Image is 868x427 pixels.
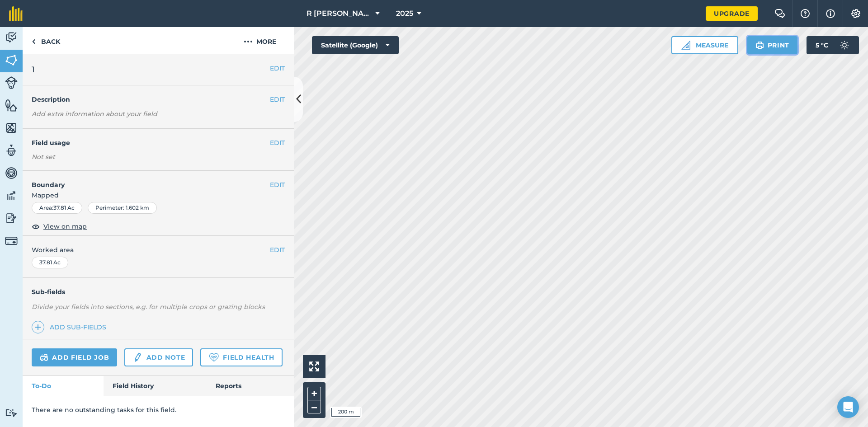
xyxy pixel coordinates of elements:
a: Add note [124,348,193,366]
img: svg+xml;base64,PD94bWwgdmVyc2lvbj0iMS4wIiBlbmNvZGluZz0idXRmLTgiPz4KPCEtLSBHZW5lcmF0b3I6IEFkb2JlIE... [5,211,18,225]
a: Field Health [200,348,282,366]
span: 1 [32,63,35,76]
em: Divide your fields into sections, e.g. for multiple crops or grazing blocks [32,303,265,311]
img: Four arrows, one pointing top left, one top right, one bottom right and the last bottom left [309,361,319,371]
img: fieldmargin Logo [9,6,23,21]
a: Upgrade [706,6,758,21]
button: Satellite (Google) [312,36,399,54]
img: svg+xml;base64,PHN2ZyB4bWxucz0iaHR0cDovL3d3dy53My5vcmcvMjAwMC9zdmciIHdpZHRoPSI5IiBoZWlnaHQ9IjI0Ii... [32,36,36,47]
img: svg+xml;base64,PD94bWwgdmVyc2lvbj0iMS4wIiBlbmNvZGluZz0idXRmLTgiPz4KPCEtLSBHZW5lcmF0b3I6IEFkb2JlIE... [5,31,18,44]
span: 5 ° C [816,36,828,54]
img: svg+xml;base64,PD94bWwgdmVyc2lvbj0iMS4wIiBlbmNvZGluZz0idXRmLTgiPz4KPCEtLSBHZW5lcmF0b3I6IEFkb2JlIE... [132,352,142,363]
img: svg+xml;base64,PHN2ZyB4bWxucz0iaHR0cDovL3d3dy53My5vcmcvMjAwMC9zdmciIHdpZHRoPSIyMCIgaGVpZ2h0PSIyNC... [244,36,253,47]
img: svg+xml;base64,PD94bWwgdmVyc2lvbj0iMS4wIiBlbmNvZGluZz0idXRmLTgiPz4KPCEtLSBHZW5lcmF0b3I6IEFkb2JlIE... [835,36,854,54]
div: Perimeter : 1.602 km [88,202,157,214]
p: There are no outstanding tasks for this field. [32,405,285,415]
span: Mapped [23,190,294,200]
img: A question mark icon [800,9,811,18]
button: More [226,27,294,54]
img: svg+xml;base64,PHN2ZyB4bWxucz0iaHR0cDovL3d3dy53My5vcmcvMjAwMC9zdmciIHdpZHRoPSI1NiIgaGVpZ2h0PSI2MC... [5,121,18,135]
img: svg+xml;base64,PHN2ZyB4bWxucz0iaHR0cDovL3d3dy53My5vcmcvMjAwMC9zdmciIHdpZHRoPSIxNCIgaGVpZ2h0PSIyNC... [35,322,41,333]
img: svg+xml;base64,PHN2ZyB4bWxucz0iaHR0cDovL3d3dy53My5vcmcvMjAwMC9zdmciIHdpZHRoPSIxOCIgaGVpZ2h0PSIyNC... [32,221,40,232]
img: Two speech bubbles overlapping with the left bubble in the forefront [774,9,785,18]
img: svg+xml;base64,PD94bWwgdmVyc2lvbj0iMS4wIiBlbmNvZGluZz0idXRmLTgiPz4KPCEtLSBHZW5lcmF0b3I6IEFkb2JlIE... [5,144,18,157]
img: Ruler icon [681,41,690,50]
button: EDIT [270,245,285,255]
div: Open Intercom Messenger [837,396,859,418]
button: Print [747,36,798,54]
em: Add extra information about your field [32,110,157,118]
a: Field History [104,376,206,396]
a: Reports [207,376,294,396]
img: svg+xml;base64,PHN2ZyB4bWxucz0iaHR0cDovL3d3dy53My5vcmcvMjAwMC9zdmciIHdpZHRoPSI1NiIgaGVpZ2h0PSI2MC... [5,53,18,67]
button: EDIT [270,94,285,104]
button: – [307,400,321,413]
h4: Field usage [32,138,270,148]
img: svg+xml;base64,PD94bWwgdmVyc2lvbj0iMS4wIiBlbmNvZGluZz0idXRmLTgiPz4KPCEtLSBHZW5lcmF0b3I6IEFkb2JlIE... [5,235,18,247]
h4: Sub-fields [23,287,294,297]
button: + [307,387,321,400]
a: Add field job [32,348,117,366]
img: svg+xml;base64,PD94bWwgdmVyc2lvbj0iMS4wIiBlbmNvZGluZz0idXRmLTgiPz4KPCEtLSBHZW5lcmF0b3I6IEFkb2JlIE... [5,408,18,417]
a: Add sub-fields [32,321,110,333]
img: svg+xml;base64,PD94bWwgdmVyc2lvbj0iMS4wIiBlbmNvZGluZz0idXRmLTgiPz4KPCEtLSBHZW5lcmF0b3I6IEFkb2JlIE... [5,166,18,180]
button: EDIT [270,138,285,148]
img: svg+xml;base64,PHN2ZyB4bWxucz0iaHR0cDovL3d3dy53My5vcmcvMjAwMC9zdmciIHdpZHRoPSI1NiIgaGVpZ2h0PSI2MC... [5,99,18,112]
img: svg+xml;base64,PD94bWwgdmVyc2lvbj0iMS4wIiBlbmNvZGluZz0idXRmLTgiPz4KPCEtLSBHZW5lcmF0b3I6IEFkb2JlIE... [40,352,48,363]
button: 5 °C [807,36,859,54]
span: 2025 [396,8,413,19]
div: 37.81 Ac [32,257,68,268]
div: Area : 37.81 Ac [32,202,82,214]
h4: Boundary [23,171,270,190]
img: A cog icon [850,9,861,18]
div: Not set [32,152,285,161]
img: svg+xml;base64,PD94bWwgdmVyc2lvbj0iMS4wIiBlbmNvZGluZz0idXRmLTgiPz4KPCEtLSBHZW5lcmF0b3I6IEFkb2JlIE... [5,189,18,202]
button: EDIT [270,63,285,73]
a: To-Do [23,376,104,396]
img: svg+xml;base64,PHN2ZyB4bWxucz0iaHR0cDovL3d3dy53My5vcmcvMjAwMC9zdmciIHdpZHRoPSIxOSIgaGVpZ2h0PSIyNC... [755,40,764,51]
span: Worked area [32,245,285,255]
a: Back [23,27,69,54]
span: View on map [43,221,87,231]
h4: Description [32,94,285,104]
button: EDIT [270,180,285,190]
img: svg+xml;base64,PD94bWwgdmVyc2lvbj0iMS4wIiBlbmNvZGluZz0idXRmLTgiPz4KPCEtLSBHZW5lcmF0b3I6IEFkb2JlIE... [5,76,18,89]
button: View on map [32,221,87,232]
span: R [PERSON_NAME] Farming [307,8,372,19]
img: svg+xml;base64,PHN2ZyB4bWxucz0iaHR0cDovL3d3dy53My5vcmcvMjAwMC9zdmciIHdpZHRoPSIxNyIgaGVpZ2h0PSIxNy... [826,8,835,19]
button: Measure [671,36,738,54]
